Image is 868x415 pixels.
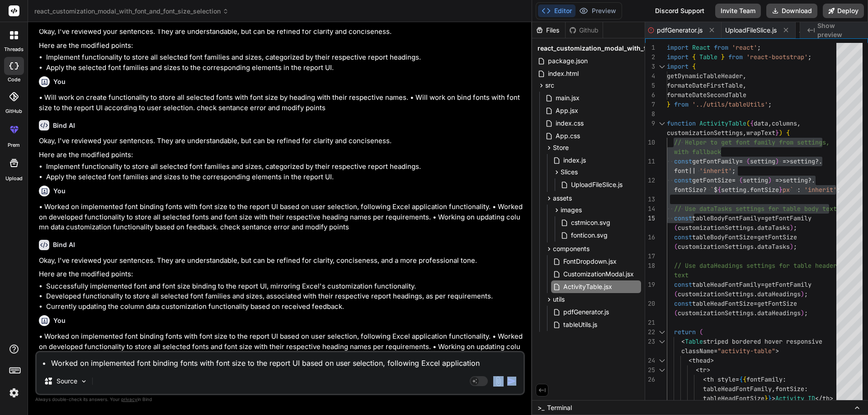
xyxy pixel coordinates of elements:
img: settings [6,385,22,401]
span: 'inherit' [699,167,732,175]
span: ) [775,157,779,165]
span: getDynamicTableHeader [667,72,743,80]
span: formateDateSecondTable [667,91,746,99]
span: assets [553,194,572,203]
div: 9 [645,119,655,128]
button: Deploy [823,4,864,18]
div: 14 [645,204,655,214]
span: CustomizationModal.jsx [562,269,635,280]
span: // Use dataTasks settings for table body text [674,205,837,213]
span: images [561,205,582,214]
span: setting [750,157,775,165]
span: from [674,100,689,108]
span: package.json [547,56,589,66]
button: Editor [538,5,576,17]
span: react_customization_modal_with_font_and_font_size_selection [538,44,735,53]
span: ( [674,290,678,298]
span: customizationSettings [678,224,754,232]
p: Here are the modified points: [39,150,523,160]
span: fontFamily [746,375,783,383]
span: Table [699,53,717,61]
span: = [761,214,764,222]
div: 2 [645,52,655,62]
span: setting [721,186,746,194]
h6: Bind AI [53,240,75,249]
span: < [696,366,699,374]
span: ) [779,129,783,137]
span: import [667,43,689,51]
p: • Worked on implemented font binding fonts with font size to the report UI based on user selectio... [39,202,523,233]
span: ? [703,186,707,194]
li: Apply the selected font families and sizes to the corresponding elements in the report UI. [46,63,523,73]
span: ?. [815,157,822,165]
div: Click to collapse the range. [656,119,668,128]
div: Click to collapse the range. [656,365,668,375]
span: Slices [561,168,578,177]
span: getFontFamily [692,157,739,165]
span: ; [732,167,736,175]
span: tableHeadFontFamily [703,385,772,393]
span: { [692,53,696,61]
span: function [667,119,696,127]
span: ( [674,224,678,232]
div: 7 [645,100,655,109]
span: , [768,119,772,127]
span: import [667,53,689,61]
span: tableHeadFontSize [692,299,754,308]
img: attachment [493,376,504,387]
span: dataTasks [757,242,790,251]
span: // Helper to get font family from settings, [674,138,830,146]
span: { [750,119,754,127]
div: 11 [645,157,655,166]
span: UploadFileSlice.js [725,26,777,35]
span: React [692,43,710,51]
span: getFontSize [757,233,797,241]
span: const [674,280,692,289]
span: privacy [121,396,137,402]
span: const [674,233,692,241]
span: < [703,375,707,383]
div: 23 [645,337,655,346]
div: 12 [645,176,655,185]
span: < [689,356,692,364]
div: 15 [645,214,655,223]
span: 'react-bootstrap' [746,53,808,61]
span: => [775,176,783,184]
span: . [754,224,757,232]
span: ) [801,290,804,298]
span: { [786,129,790,137]
span: px` [783,186,793,194]
span: => [783,157,790,165]
span: = [732,176,736,184]
label: Upload [5,175,23,182]
label: code [8,76,20,84]
span: getFontFamily [764,280,811,289]
span: dataHeadings [757,309,801,317]
span: getFontFamily [764,214,811,222]
span: Table [685,337,703,345]
span: ; [808,53,811,61]
p: • Will work on create functionality to store all selected fonts with font size by heading with th... [39,93,523,113]
span: ( [746,119,750,127]
span: className [681,347,714,355]
span: pdfGenerator.js [562,307,610,317]
span: , [772,385,775,393]
span: customizationSettings [667,129,743,137]
div: 26 [645,375,655,384]
div: 16 [645,233,655,242]
span: . [754,309,757,317]
span: ( [699,328,703,336]
span: , [743,129,746,137]
span: ID [808,394,815,402]
span: . [754,242,757,251]
span: ( [674,309,678,317]
span: : [804,385,808,393]
span: dataTasks [757,224,790,232]
span: ) [768,176,772,184]
span: Show preview [817,21,861,39]
span: ; [793,224,797,232]
span: wrapText [746,129,775,137]
span: dataHeadings [757,290,801,298]
span: > [830,394,833,402]
button: Download [766,4,817,18]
